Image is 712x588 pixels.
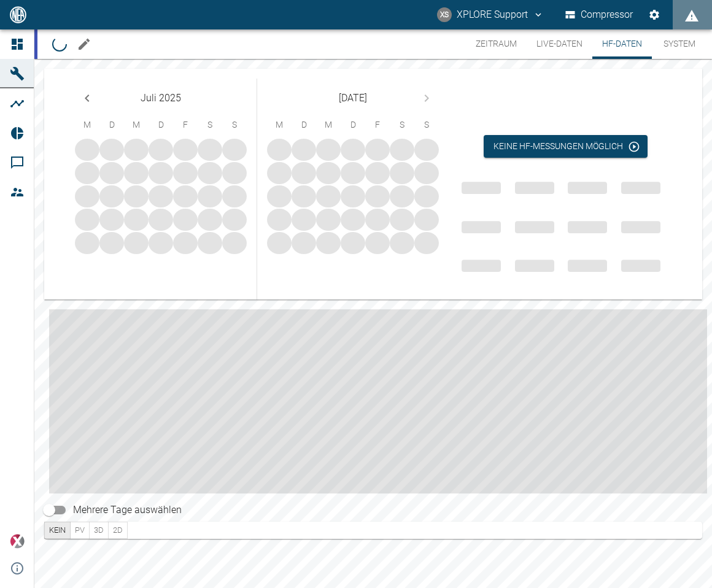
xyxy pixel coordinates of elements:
button: 3d [89,522,109,539]
button: Keine HF-Messungen möglich [484,135,648,158]
button: HF-Daten [592,29,652,59]
button: Previous month [75,86,99,110]
div: XS [437,7,452,22]
img: logo [9,6,28,23]
span: Mehrere Tage auswählen [73,503,182,517]
span: Mittwoch [317,113,339,137]
button: Zeitraum [466,29,527,59]
span: Sonntag [223,113,246,137]
button: 2d [108,522,128,539]
span: Samstag [199,113,221,137]
span: Freitag [174,113,196,137]
span: Montag [76,113,98,137]
span: Montag [268,113,290,137]
span: Freitag [366,113,389,137]
button: Machine bearbeiten [72,32,96,56]
span: Sonntag [416,113,438,137]
span: Samstag [391,113,413,137]
button: Compressor [563,4,636,26]
span: Dienstag [101,113,123,137]
button: Live-Daten [527,29,592,59]
div: 3d chart render [44,522,128,539]
button: System [652,29,707,59]
span: Juli 2025 [141,90,181,107]
img: Xplore Logo [10,534,25,549]
span: Dienstag [293,113,315,137]
span: Mittwoch [125,113,147,137]
span: [DATE] [339,90,367,107]
button: none [44,522,71,539]
button: Einstellungen [643,4,665,26]
button: pv [70,522,90,539]
button: compressors@neaxplore.com [435,4,546,26]
span: Donnerstag [150,113,172,137]
span: Donnerstag [342,113,364,137]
